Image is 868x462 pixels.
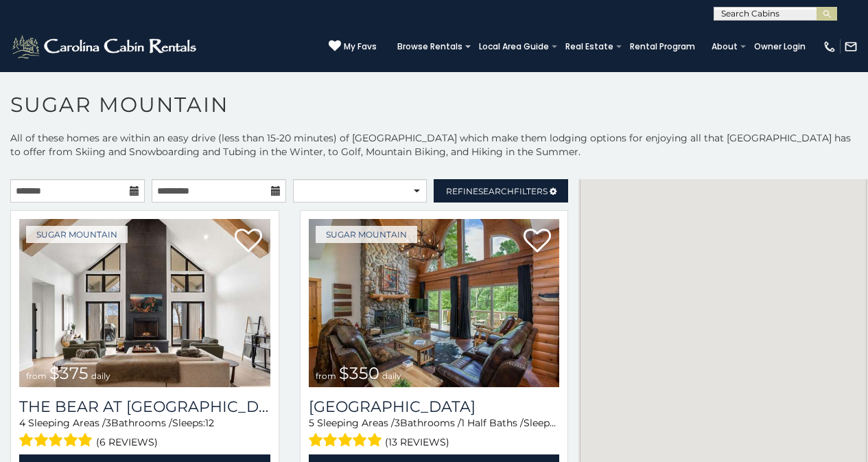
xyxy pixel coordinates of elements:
[382,371,401,381] span: daily
[395,417,400,429] span: 3
[49,363,89,383] span: $375
[96,433,158,451] span: (6 reviews)
[309,397,560,416] a: [GEOGRAPHIC_DATA]
[556,417,565,429] span: 12
[309,219,560,387] img: Grouse Moor Lodge
[316,226,417,243] a: Sugar Mountain
[390,37,469,56] a: Browse Rentals
[316,371,336,381] span: from
[26,371,47,381] span: from
[106,417,111,429] span: 3
[309,397,560,416] h3: Grouse Moor Lodge
[446,186,548,196] span: Refine Filters
[19,219,270,387] a: The Bear At Sugar Mountain from $375 daily
[524,227,551,256] a: Add to favorites
[434,179,568,203] a: RefineSearchFilters
[309,416,560,451] div: Sleeping Areas / Bathrooms / Sleeps:
[623,37,702,56] a: Rental Program
[844,40,858,54] img: mail-regular-white.png
[205,417,214,429] span: 12
[329,40,377,54] a: My Favs
[559,37,620,56] a: Real Estate
[309,417,314,429] span: 5
[705,37,744,56] a: About
[309,219,560,387] a: Grouse Moor Lodge from $350 daily
[747,37,812,56] a: Owner Login
[344,41,377,53] span: My Favs
[19,219,270,387] img: The Bear At Sugar Mountain
[26,226,128,243] a: Sugar Mountain
[385,433,449,451] span: (13 reviews)
[91,371,110,381] span: daily
[19,397,270,416] a: The Bear At [GEOGRAPHIC_DATA]
[235,227,262,256] a: Add to favorites
[19,416,270,451] div: Sleeping Areas / Bathrooms / Sleeps:
[823,40,836,54] img: phone-regular-white.png
[339,363,379,383] span: $350
[461,417,524,429] span: 1 Half Baths /
[19,397,270,416] h3: The Bear At Sugar Mountain
[472,37,556,56] a: Local Area Guide
[19,417,25,429] span: 4
[478,186,514,196] span: Search
[10,33,200,60] img: White-1-2.png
